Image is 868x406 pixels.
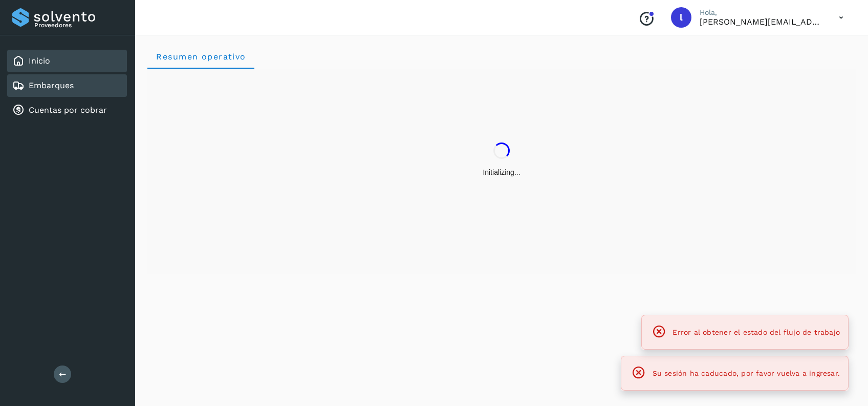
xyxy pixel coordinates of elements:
[700,17,822,27] p: lorena.rojo@serviciosatc.com.mx
[7,74,127,97] div: Embarques
[29,80,74,90] a: Embarques
[29,56,50,66] a: Inicio
[7,99,127,121] div: Cuentas por cobrar
[672,328,840,336] span: Error al obtener el estado del flujo de trabajo
[29,105,107,115] a: Cuentas por cobrar
[34,22,123,29] p: Proveedores
[156,52,246,62] span: Resumen operativo
[7,50,127,72] div: Inicio
[653,369,840,377] span: Su sesión ha caducado, por favor vuelva a ingresar.
[700,8,822,17] p: Hola,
